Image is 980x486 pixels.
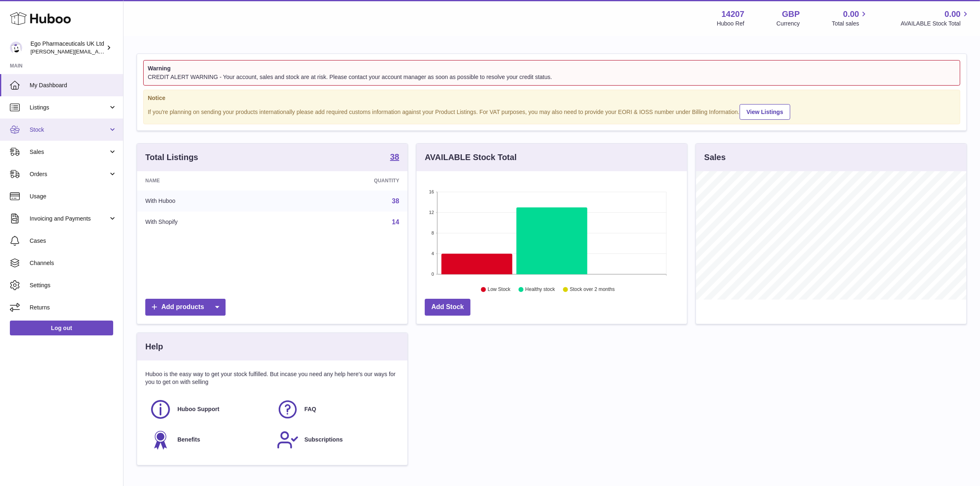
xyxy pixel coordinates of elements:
span: Orders [30,170,108,178]
h3: Total Listings [145,152,198,163]
a: 38 [392,198,399,205]
th: Quantity [283,171,407,190]
span: Sales [30,148,108,156]
a: Add products [145,299,226,316]
a: 38 [390,153,399,163]
span: Listings [30,104,108,112]
h3: Help [145,341,163,352]
text: Healthy stock [525,287,555,293]
span: Invoicing and Payments [30,215,108,223]
text: 12 [429,210,434,215]
span: Total sales [832,20,868,28]
div: Ego Pharmaceuticals UK Ltd [30,40,105,56]
text: Low Stock [488,287,511,293]
span: FAQ [305,405,317,413]
h3: Sales [704,152,726,163]
strong: 38 [390,153,399,161]
a: Log out [10,321,113,335]
a: View Listings [740,104,790,120]
text: 0 [431,272,434,277]
span: 0.00 [945,9,961,20]
span: Huboo Support [177,405,219,413]
a: 14 [392,219,399,226]
span: Channels [30,259,117,267]
text: 4 [431,251,434,256]
span: Returns [30,304,117,312]
span: Usage [30,193,117,200]
span: My Dashboard [30,81,117,89]
span: Subscriptions [305,436,343,444]
a: FAQ [277,398,396,421]
h3: AVAILABLE Stock Total [425,152,517,163]
a: Huboo Support [149,398,268,421]
strong: GBP [782,9,800,20]
a: 0.00 Total sales [832,9,868,28]
div: Currency [777,20,800,28]
div: Huboo Ref [717,20,745,28]
strong: Warning [148,65,956,72]
a: 0.00 AVAILABLE Stock Total [901,9,970,28]
div: If you're planning on sending your products internationally please add required customs informati... [148,103,956,120]
img: jane.bates@egopharm.com [10,42,22,54]
text: Stock over 2 months [570,287,615,293]
a: Add Stock [425,299,470,316]
span: Cases [30,237,117,245]
td: With Shopify [137,212,283,233]
span: Benefits [177,436,200,444]
span: 0.00 [843,9,859,20]
div: CREDIT ALERT WARNING - Your account, sales and stock are at risk. Please contact your account man... [148,73,956,81]
a: Subscriptions [277,429,396,451]
p: Huboo is the easy way to get your stock fulfilled. But incase you need any help here's our ways f... [145,370,399,386]
span: AVAILABLE Stock Total [901,20,970,28]
td: With Huboo [137,191,283,212]
strong: Notice [148,94,956,102]
text: 16 [429,190,434,195]
strong: 14207 [722,9,745,20]
span: [PERSON_NAME][EMAIL_ADDRESS][PERSON_NAME][DOMAIN_NAME] [30,48,209,55]
span: Settings [30,281,117,289]
text: 8 [431,231,434,236]
a: Benefits [149,429,268,451]
span: Stock [30,126,108,134]
th: Name [137,171,283,190]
